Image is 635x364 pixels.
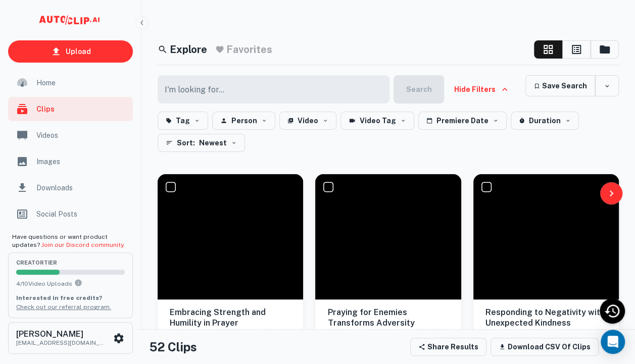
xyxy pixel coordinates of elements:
[8,176,133,200] a: Downloads
[158,112,208,130] button: Tag
[16,293,125,302] p: Interested in free credits?
[8,40,133,63] a: Upload
[177,137,195,149] span: Sort:
[36,156,127,167] span: Images
[41,241,125,248] a: Join our Discord community.
[16,279,125,288] p: 4 / 10 Video Uploads
[36,182,127,193] span: Downloads
[158,134,245,152] button: Sort: Newest
[410,338,486,356] button: Share Results
[199,137,227,149] span: Newest
[8,97,133,121] a: Clips
[8,149,133,174] a: Images
[16,330,107,338] h6: [PERSON_NAME]
[16,260,125,266] span: creator Tier
[600,298,625,324] div: Recent Activity
[212,112,275,130] button: Person
[8,322,133,353] button: [PERSON_NAME][EMAIL_ADDRESS][DOMAIN_NAME]
[16,338,107,347] p: [EMAIL_ADDRESS][DOMAIN_NAME]
[158,75,383,103] input: I'm looking for...
[226,42,272,57] h5: Favorites
[12,233,125,248] span: Have questions or want product updates?
[448,75,514,103] button: Hide Filters
[36,130,127,141] span: Videos
[8,252,133,318] button: creatorTier4/10Video UploadsYou can upload 10 videos per month on the creator tier. Upgrade to up...
[525,75,595,96] button: Save Search
[491,338,599,356] button: Download CSV of clips
[74,279,82,287] svg: You can upload 10 videos per month on the creator tier. Upgrade to upload more.
[36,103,127,115] span: Clips
[8,123,133,147] a: Videos
[16,303,111,310] a: Check out our referral program.
[36,77,127,88] span: Home
[327,307,449,329] h6: Praying for Enemies Transforms Adversity
[340,112,414,130] button: Video Tag
[418,112,507,130] button: Premiere Date
[170,307,291,329] h6: Embracing Strength and Humility in Prayer
[150,338,197,356] h4: 52 Clips
[170,42,207,57] h5: Explore
[601,330,625,354] div: Open Intercom Messenger
[511,112,579,130] button: Duration
[8,71,133,95] a: Home
[8,202,133,226] a: Social Posts
[66,46,91,57] p: Upload
[485,307,607,329] h6: Responding to Negativity with Unexpected Kindness
[279,112,336,130] button: Video
[36,209,127,220] span: Social Posts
